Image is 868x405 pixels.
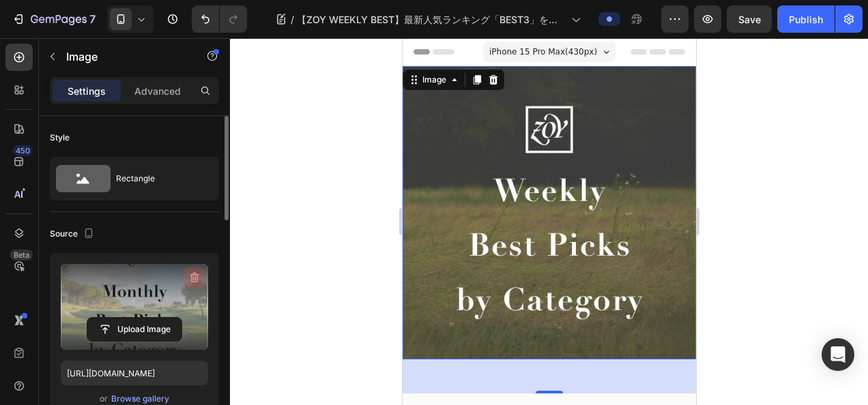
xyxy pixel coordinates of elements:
[192,5,247,33] div: Undo/Redo
[5,5,102,33] button: 7
[111,393,169,405] div: Browse gallery
[66,48,182,65] p: Image
[87,317,182,342] button: Upload Image
[61,361,208,385] input: https://example.com/image.jpg
[50,225,97,243] div: Source
[89,11,96,27] p: 7
[134,84,181,98] p: Advanced
[738,14,761,25] span: Save
[297,12,566,27] span: 【ZOY WEEKLY BEST】最新人気ランキング「BEST3」をカテゴリ別でご紹介
[13,145,33,156] div: 450
[10,250,33,260] div: Beta
[403,38,696,405] iframe: Design area
[777,5,835,33] button: Publish
[291,12,294,27] span: /
[50,132,70,144] div: Style
[789,12,823,27] div: Publish
[116,163,199,194] div: Rectangle
[68,84,106,98] p: Settings
[727,5,772,33] button: Save
[822,338,854,371] div: Open Intercom Messenger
